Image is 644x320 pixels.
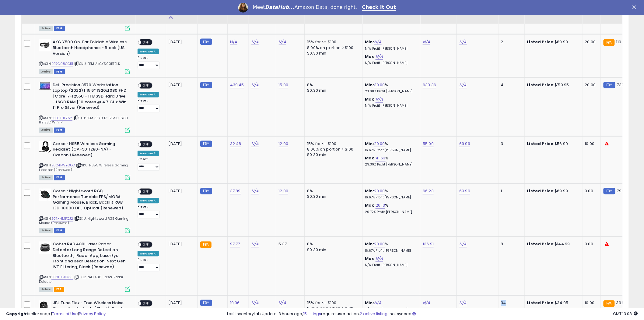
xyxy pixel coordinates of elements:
[374,241,385,247] a: 20.00
[527,83,578,88] div: $710.95
[279,188,289,194] a: 12.00
[365,90,415,94] p: 23.08% Profit [PERSON_NAME]
[365,188,374,194] b: Min:
[138,198,159,204] div: Amazon AI
[54,128,65,133] span: FBM
[200,188,212,194] small: FBM
[51,163,75,168] a: B0C4FWYG8C
[141,189,151,194] span: OFF
[307,242,358,247] div: 8%
[585,141,596,147] div: 10.00
[200,82,212,88] small: FBM
[459,141,470,147] a: 69.99
[39,69,53,74] span: All listings currently available for purchase on Amazon
[423,141,434,147] a: 55.09
[527,141,578,147] div: $56.99
[307,189,358,194] div: 8%
[527,189,578,194] div: $69.99
[365,47,415,51] p: N/A Profit [PERSON_NAME]
[138,205,161,219] div: Preset:
[365,83,415,94] div: %
[53,141,127,160] b: Corsair HS55 Wireless Gaming Headset (CA-9011280-NA) - Carbon (Renewed)
[527,141,555,147] b: Listed Price:
[362,4,396,11] a: Check It Out
[39,39,130,73] div: ASIN:
[617,82,630,88] span: 730.95
[138,49,159,54] div: Amazon AI
[39,300,51,313] img: 31bUJwqp6BL._SL40_.jpg
[585,242,596,247] div: 0.00
[169,83,193,88] div: [DATE]
[365,210,415,215] p: 20.72% Profit [PERSON_NAME]
[141,142,151,147] span: OFF
[54,228,65,233] span: FBM
[616,300,627,306] span: 39.53
[200,39,212,45] small: FBM
[365,155,376,161] b: Max:
[307,152,358,158] div: $0.30 min
[230,188,241,194] a: 37.89
[39,287,53,292] span: All listings currently available for purchase on Amazon
[39,242,130,291] div: ASIN:
[365,203,376,208] b: Max:
[374,82,385,88] a: 30.00
[365,249,415,253] p: 16.67% Profit [PERSON_NAME]
[632,5,639,9] div: Close
[307,51,358,56] div: $0.30 min
[200,300,212,306] small: FBM
[279,242,300,247] div: 5.37
[585,189,596,194] div: 0.00
[53,300,127,319] b: JBL Tune Flex - True Wireless Noise Cancelling Earbuds (Black), Small (Renewed)
[423,82,436,88] a: 639.36
[253,4,357,10] div: Meet Amazon Data, done right.
[365,189,415,200] div: %
[251,241,259,247] a: N/A
[6,311,28,317] strong: Copyright
[265,4,295,10] i: DataHub...
[169,39,193,45] div: [DATE]
[279,300,286,306] a: N/A
[169,300,193,306] div: [DATE]
[251,39,259,45] a: N/A
[527,300,578,306] div: $34.95
[604,82,615,88] small: FBM
[365,300,374,306] b: Min:
[365,141,374,147] b: Min:
[39,83,130,132] div: ASIN:
[365,156,415,167] div: %
[307,247,358,253] div: $0.30 min
[307,88,358,94] div: $0.30 min
[585,83,596,88] div: 20.00
[54,287,64,292] span: FBA
[527,82,555,88] b: Listed Price:
[501,141,520,147] div: 3
[39,189,130,233] div: ASIN:
[138,99,161,112] div: Preset:
[230,82,244,88] a: 439.45
[613,311,638,317] span: 2025-09-10 13:08 GMT
[39,116,128,125] span: | SKU: FBM 3570 i7-1255U 16GB 1TB SSD Win11P
[365,241,374,247] b: Min:
[501,242,520,247] div: 8
[39,26,53,31] span: All listings currently available for purchase on Amazon
[374,39,381,45] a: N/A
[376,97,383,103] a: N/A
[51,275,73,280] a: B08HHJ1933
[138,56,161,69] div: Preset:
[365,97,376,102] b: Max:
[39,242,51,254] img: 41W2c8zhEQL._SL40_.jpg
[54,26,65,31] span: FBM
[501,39,520,45] div: 2
[138,158,161,171] div: Preset:
[74,61,120,66] span: | SKU: FBM AKGY500BTBLK
[138,92,159,98] div: Amazon AI
[39,163,128,172] span: | SKU: HS55 Wireless Gaming Headset (Renewed)
[251,82,259,88] a: N/A
[51,61,73,66] a: B07G98GG51
[501,189,520,194] div: 1
[279,82,289,88] a: 15.00
[365,256,376,262] b: Max:
[141,301,151,306] span: OFF
[604,188,615,194] small: FBM
[251,188,259,194] a: N/A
